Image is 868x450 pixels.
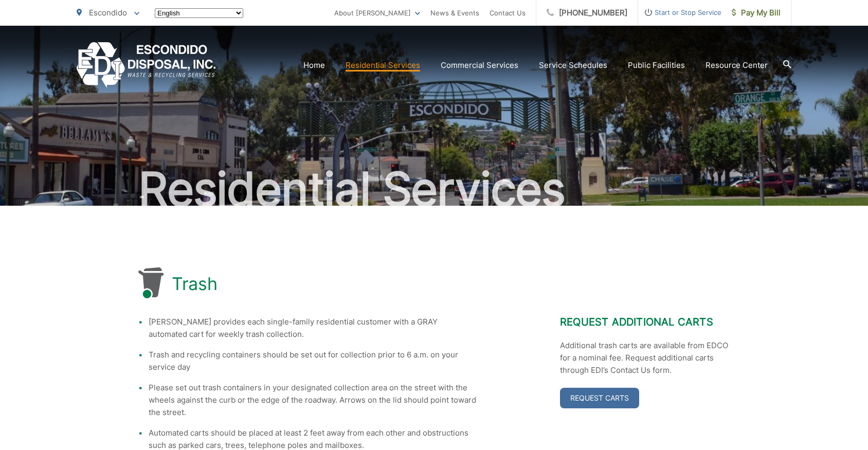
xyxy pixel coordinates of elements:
li: Please set out trash containers in your designated collection area on the street with the wheels ... [149,382,478,419]
a: Commercial Services [441,59,518,71]
a: Contact Us [490,7,526,19]
span: Escondido [89,8,127,17]
h1: Trash [172,274,218,294]
span: Pay My Bill [732,7,781,19]
a: Public Facilities [628,59,685,71]
a: EDCD logo. Return to the homepage. [77,42,216,88]
h2: Residential Services [77,164,791,215]
p: Additional trash carts are available from EDCO for a nominal fee. Request additional carts throug... [560,339,730,376]
select: Select a language [155,8,243,18]
a: Resource Center [706,59,768,71]
li: Trash and recycling containers should be set out for collection prior to 6 a.m. on your service day [149,349,478,373]
a: About [PERSON_NAME] [334,7,420,19]
li: [PERSON_NAME] provides each single-family residential customer with a GRAY automated cart for wee... [149,316,478,340]
a: News & Events [430,7,479,19]
a: Home [303,59,325,71]
a: Residential Services [346,59,420,71]
h2: Request Additional Carts [560,316,730,328]
a: Request Carts [560,388,639,408]
a: Service Schedules [539,59,607,71]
